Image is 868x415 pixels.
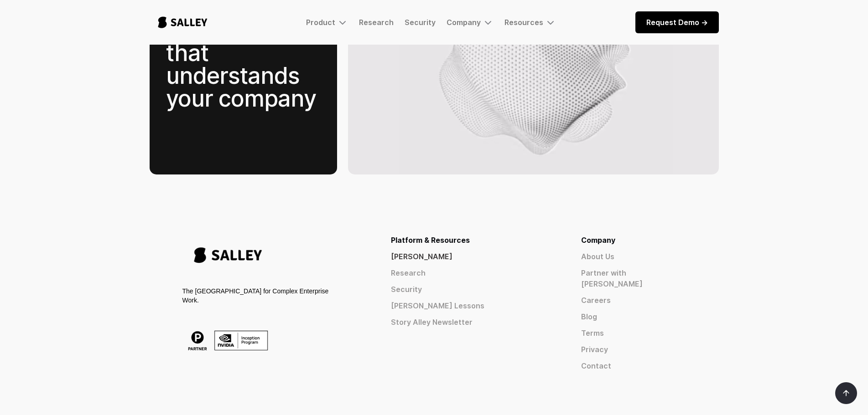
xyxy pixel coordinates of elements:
div: Company [447,17,494,28]
a: Careers [581,295,686,306]
div: Company [581,235,686,246]
a: Privacy [581,344,686,355]
div: Product [306,18,335,27]
a: Terms [581,328,686,338]
a: Blog [581,311,686,322]
div: The [GEOGRAPHIC_DATA] for Complex Enterprise Work. [182,287,332,305]
div: Product [306,17,348,28]
div: Platform & Resources [391,235,548,246]
a: Research [359,18,394,27]
div: Resources [504,18,543,27]
a: Story Alley Newsletter [391,317,548,328]
a: Research [391,267,548,278]
a: Security [405,18,436,27]
a: [PERSON_NAME] Lessons [391,300,548,311]
div: Company [447,18,481,27]
a: Security [391,284,548,295]
div: Resources [504,17,556,28]
a: About Us [581,251,686,262]
a: [PERSON_NAME] [391,251,548,262]
a: Request Demo -> [635,11,719,33]
a: Contact [581,360,686,371]
a: home [150,7,216,37]
a: Partner with [PERSON_NAME] [581,267,686,289]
